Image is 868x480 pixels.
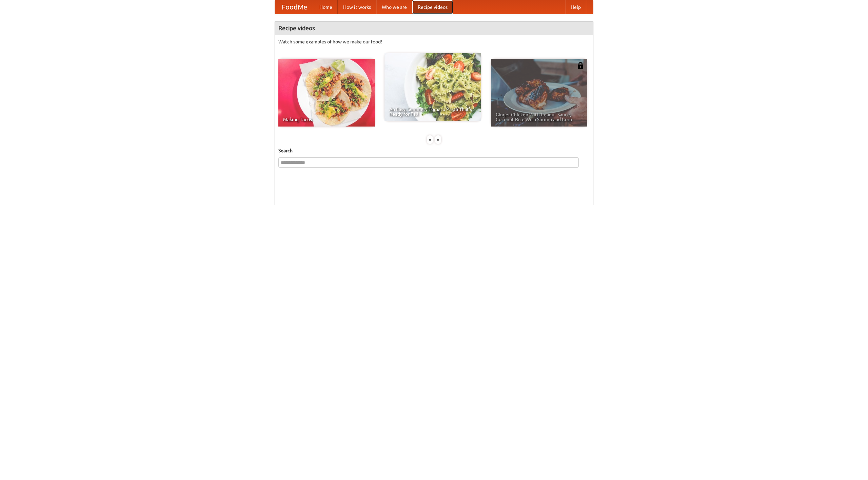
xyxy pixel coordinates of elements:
a: Home [314,0,338,14]
img: 483408.png [577,62,584,69]
h5: Search [278,147,590,154]
p: Watch some examples of how we make our food! [278,38,590,45]
a: Help [565,0,586,14]
a: Who we are [376,0,412,14]
div: « [427,135,433,144]
a: How it works [338,0,376,14]
a: Recipe videos [412,0,453,14]
span: Making Tacos [283,117,370,122]
a: An Easy, Summery Tomato Pasta That's Ready for Fall [384,53,481,121]
span: An Easy, Summery Tomato Pasta That's Ready for Fall [389,107,476,116]
h4: Recipe videos [275,21,593,35]
a: FoodMe [275,0,314,14]
div: » [435,135,441,144]
a: Making Tacos [278,59,375,127]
